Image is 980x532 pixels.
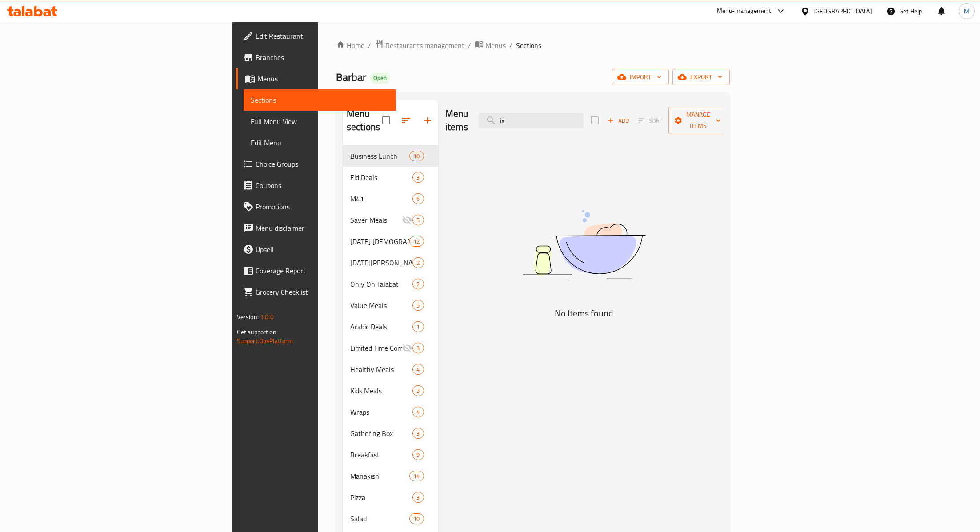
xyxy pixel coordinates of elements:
div: items [409,513,424,524]
span: 3 [413,344,423,352]
span: Select section first [632,114,668,128]
span: Salad [350,513,409,524]
span: Menus [257,73,389,84]
span: 9 [413,451,423,459]
span: Sections [251,95,389,105]
input: search [479,113,584,128]
a: Restaurants management [375,40,464,51]
span: Coupons [256,180,389,191]
span: 10 [410,515,423,523]
div: Limited Time Combos3 [343,337,438,359]
span: Add item [604,114,632,128]
a: Branches [236,47,396,68]
span: Arabic Deals [350,321,412,332]
div: items [409,151,424,161]
div: Kids Meals3 [343,380,438,401]
a: Coupons [236,175,396,196]
span: 3 [413,173,423,182]
button: Add section [417,110,438,131]
span: import [619,72,662,83]
span: Select all sections [377,111,396,130]
div: Eid Deals3 [343,167,438,188]
span: Get support on: [237,326,278,338]
div: items [412,172,424,183]
span: Pizza [350,492,412,503]
span: M [964,6,969,16]
a: Coverage Report [236,260,396,281]
span: 3 [413,429,423,438]
span: 2 [413,259,423,267]
div: items [412,300,424,311]
button: export [672,69,730,85]
div: Manakish14 [343,465,438,487]
div: Gathering Box3 [343,423,438,444]
span: 14 [410,472,423,480]
nav: breadcrumb [336,40,730,51]
div: Saver Meals5 [343,209,438,231]
div: Ramadan Suhoor Box [350,257,412,268]
a: Menus [475,40,506,51]
a: Upsell [236,239,396,260]
span: 1 [413,323,423,331]
span: Wraps [350,407,412,417]
div: items [412,279,424,289]
div: items [412,428,424,439]
span: Saver Meals [350,215,402,225]
span: Branches [256,52,389,63]
span: Manage items [676,109,721,132]
div: items [409,236,424,247]
span: 1.0.0 [260,311,274,323]
span: Edit Restaurant [256,31,389,41]
span: 4 [413,408,423,416]
span: Grocery Checklist [256,287,389,297]
span: 4 [413,365,423,374]
span: [DATE][PERSON_NAME] Box [350,257,412,268]
span: export [680,72,723,83]
span: Business Lunch [350,151,409,161]
span: Healthy Meals [350,364,412,375]
div: Pizza3 [343,487,438,508]
div: items [412,385,424,396]
span: Restaurants management [385,40,464,51]
div: items [409,471,424,481]
div: items [412,449,424,460]
span: Kids Meals [350,385,412,396]
a: Full Menu View [244,111,396,132]
span: 6 [413,195,423,203]
span: 3 [413,387,423,395]
span: Sort sections [396,110,417,131]
div: Value Meals5 [343,295,438,316]
div: items [412,321,424,332]
div: M41 [350,193,412,204]
span: Limited Time Combos [350,343,402,353]
div: Healthy Meals4 [343,359,438,380]
div: items [412,492,424,503]
div: Salad10 [343,508,438,529]
h2: Menu items [445,107,468,134]
span: Breakfast [350,449,412,460]
span: 2 [413,280,423,288]
a: Grocery Checklist [236,281,396,303]
button: Add [604,114,632,128]
span: Sections [516,40,541,51]
div: Arabic Deals1 [343,316,438,337]
span: 3 [413,493,423,502]
span: Coverage Report [256,265,389,276]
div: items [412,215,424,225]
div: Only On Talabat [350,279,412,289]
a: Sections [244,89,396,111]
span: 5 [413,301,423,310]
h5: No Items found [473,306,695,320]
svg: Inactive section [402,215,412,225]
div: Only On Talabat2 [343,273,438,295]
div: Business Lunch10 [343,145,438,167]
a: Support.OpsPlatform [237,335,293,347]
button: import [612,69,669,85]
span: Menu disclaimer [256,223,389,233]
span: Value Meals [350,300,412,311]
div: Breakfast9 [343,444,438,465]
